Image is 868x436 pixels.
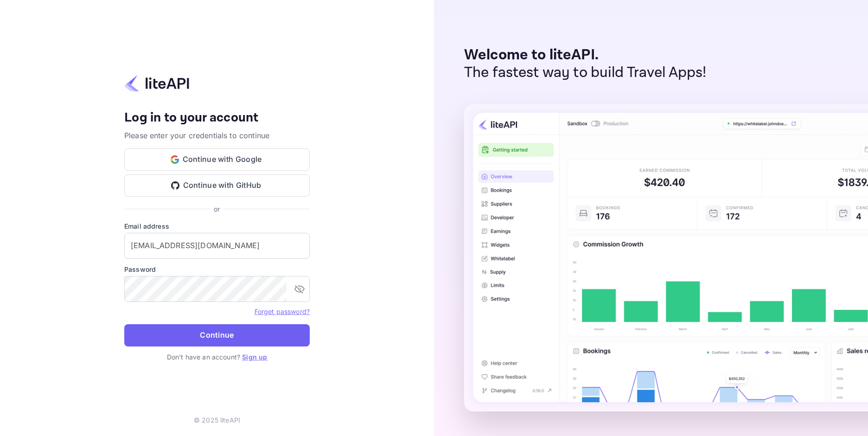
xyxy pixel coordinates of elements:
[194,415,240,425] p: © 2025 liteAPI
[124,174,310,197] button: Continue with GitHub
[124,148,310,171] button: Continue with Google
[242,353,267,361] a: Sign up
[124,352,310,362] p: Don't have an account?
[255,307,310,316] a: Forget password?
[214,204,220,214] p: or
[464,64,707,82] p: The fastest way to build Travel Apps!
[124,324,310,346] button: Continue
[124,221,310,231] label: Email address
[124,74,189,92] img: liteapi
[255,308,310,315] a: Forget password?
[464,46,707,64] p: Welcome to liteAPI.
[124,233,310,259] input: Enter your email address
[124,110,310,126] h4: Log in to your account
[124,130,310,141] p: Please enter your credentials to continue
[124,264,310,274] label: Password
[290,280,309,298] button: toggle password visibility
